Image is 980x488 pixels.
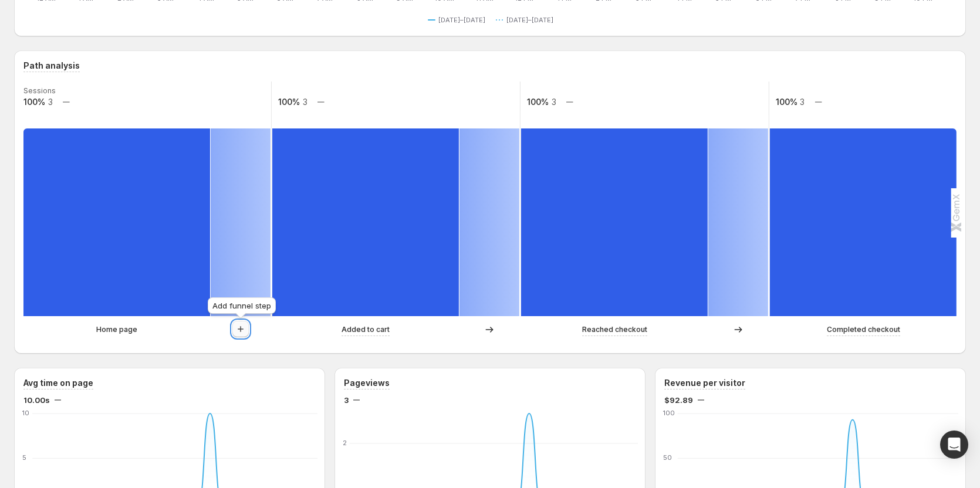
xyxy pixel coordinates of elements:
[278,97,300,107] text: 100%
[23,377,93,389] h3: Avg time on page
[23,394,50,406] span: 10.00s
[303,97,307,107] text: 3
[506,15,553,25] span: [DATE]–[DATE]
[344,394,349,406] span: 3
[96,324,137,335] p: Home page
[343,439,347,447] text: 2
[800,97,805,107] text: 3
[48,97,53,107] text: 3
[438,15,485,25] span: [DATE]–[DATE]
[344,377,390,389] h3: Pageviews
[23,97,45,107] text: 100%
[827,324,900,335] p: Completed checkout
[22,409,29,417] text: 10
[663,454,672,462] text: 50
[496,13,558,27] button: [DATE]–[DATE]
[770,128,957,316] path: Completed checkout: 3
[428,13,490,27] button: [DATE]–[DATE]
[940,431,968,459] div: Open Intercom Messenger
[23,86,56,95] text: Sessions
[664,377,745,389] h3: Revenue per visitor
[663,409,675,417] text: 100
[527,97,549,107] text: 100%
[664,394,693,406] span: $92.89
[776,97,797,107] text: 100%
[552,97,556,107] text: 3
[272,128,459,316] path: Added to cart: 3
[582,324,647,335] p: Reached checkout
[22,454,26,462] text: 5
[23,60,80,72] h3: Path analysis
[342,324,390,335] p: Added to cart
